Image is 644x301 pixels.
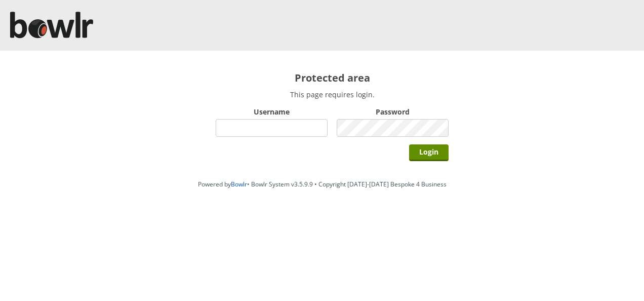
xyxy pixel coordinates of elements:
span: Powered by • Bowlr System v3.5.9.9 • Copyright [DATE]-[DATE] Bespoke 4 Business [198,180,447,189]
input: Login [409,144,449,161]
a: Bowlr [231,180,247,189]
h2: Protected area [216,71,449,85]
label: Username [216,107,328,117]
p: This page requires login. [216,90,449,99]
label: Password [337,107,449,117]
